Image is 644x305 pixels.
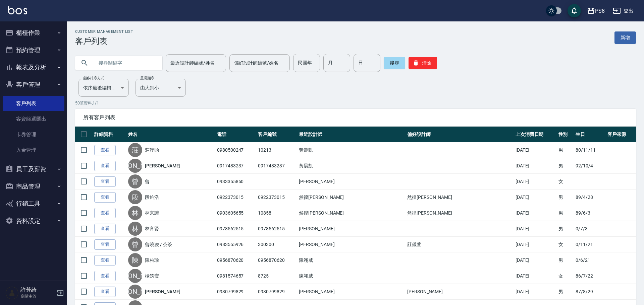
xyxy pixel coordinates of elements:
[128,190,142,204] div: 段
[5,286,19,300] img: Person
[128,174,142,188] div: 曾
[584,4,607,18] button: PS8
[94,239,116,250] a: 查看
[297,205,406,221] td: 然徨[PERSON_NAME]
[514,237,557,252] td: [DATE]
[406,237,514,252] td: 莊儀萱
[3,195,64,212] button: 行銷工具
[557,221,574,237] td: 男
[3,160,64,178] button: 員工及薪資
[297,237,406,252] td: [PERSON_NAME]
[514,268,557,284] td: [DATE]
[94,145,116,155] a: 查看
[94,271,116,281] a: 查看
[514,252,557,268] td: [DATE]
[256,284,297,300] td: 0930799829
[128,222,142,236] div: 林
[215,174,256,189] td: 0933355850
[215,284,256,300] td: 0930799829
[297,221,406,237] td: [PERSON_NAME]
[140,76,154,81] label: 呈現順序
[8,6,27,14] img: Logo
[136,79,186,97] div: 由大到小
[610,5,636,17] button: 登出
[256,142,297,158] td: 10213
[406,205,514,221] td: 然徨[PERSON_NAME]
[145,194,159,201] a: 段鈞浩
[94,192,116,203] a: 查看
[557,237,574,252] td: 女
[83,76,104,81] label: 顧客排序方式
[215,252,256,268] td: 0956870620
[297,158,406,174] td: 黃晨凱
[297,142,406,158] td: 黃晨凱
[128,143,142,157] div: 莊
[574,158,606,174] td: 92/10/4
[145,178,150,185] a: 曾
[3,24,64,42] button: 櫃檯作業
[215,221,256,237] td: 0978562515
[3,127,64,142] a: 卡券管理
[256,127,297,142] th: 客戶編號
[574,189,606,205] td: 89/4/28
[574,284,606,300] td: 87/8/29
[3,42,64,59] button: 預約管理
[145,225,159,232] a: 林育賢
[384,57,405,69] button: 搜尋
[215,142,256,158] td: 0980500247
[83,114,628,121] span: 所有客戶列表
[574,221,606,237] td: 0/7/3
[3,96,64,111] a: 客戶列表
[256,252,297,268] td: 0956870620
[514,142,557,158] td: [DATE]
[297,189,406,205] td: 然徨[PERSON_NAME]
[574,142,606,158] td: 80/11/11
[256,237,297,252] td: 300300
[20,287,55,293] h5: 許芳綺
[215,127,256,142] th: 電話
[128,159,142,173] div: [PERSON_NAME]
[297,268,406,284] td: 陳翊威
[256,158,297,174] td: 0917483237
[557,284,574,300] td: 男
[145,147,159,153] a: 莊淳貽
[3,111,64,127] a: 客資篩選匯出
[215,268,256,284] td: 0981574657
[20,293,55,299] p: 高階主管
[75,100,636,106] p: 50 筆資料, 1 / 1
[128,269,142,283] div: [PERSON_NAME]
[75,36,133,46] h3: 客戶列表
[3,178,64,195] button: 商品管理
[128,206,142,220] div: 林
[256,221,297,237] td: 0978562515
[256,268,297,284] td: 8725
[256,189,297,205] td: 0922373015
[574,205,606,221] td: 89/6/3
[514,284,557,300] td: [DATE]
[557,142,574,158] td: 男
[128,237,142,251] div: 曾
[514,158,557,174] td: [DATE]
[595,7,605,15] div: PS8
[557,127,574,142] th: 性別
[256,205,297,221] td: 10858
[94,255,116,265] a: 查看
[3,212,64,230] button: 資料設定
[557,205,574,221] td: 男
[557,189,574,205] td: 男
[3,76,64,93] button: 客戶管理
[574,252,606,268] td: 0/6/21
[94,54,157,72] input: 搜尋關鍵字
[94,161,116,171] a: 查看
[128,285,142,299] div: [PERSON_NAME]
[574,127,606,142] th: 生日
[568,4,581,17] button: save
[514,174,557,189] td: [DATE]
[557,252,574,268] td: 男
[557,268,574,284] td: 女
[145,257,159,263] a: 陳柏瑜
[406,127,514,142] th: 偏好設計師
[78,79,129,97] div: 依序最後編輯時間
[614,31,636,44] a: 新增
[297,127,406,142] th: 最近設計師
